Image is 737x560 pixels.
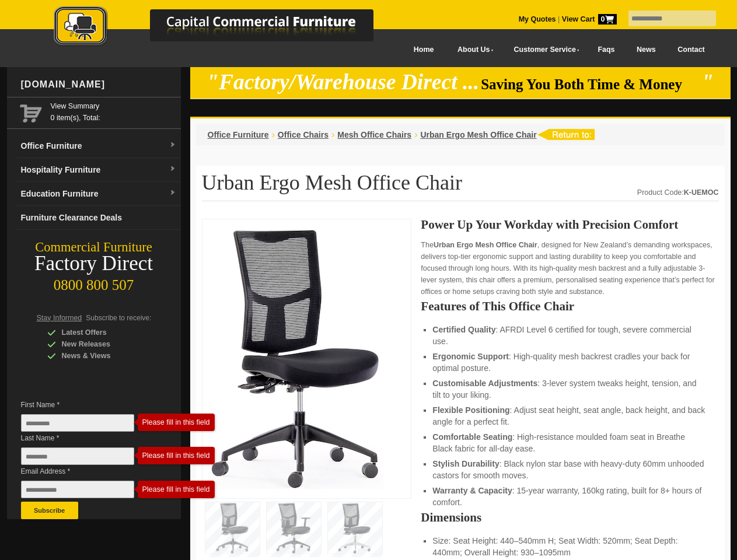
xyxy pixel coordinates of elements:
[21,414,134,432] input: First Name *
[445,37,501,63] a: About Us
[666,37,715,63] a: Contact
[414,129,417,141] li: ›
[432,377,707,401] li: : 3-lever system tweaks height, tension, and tilt to your liking.
[684,188,719,197] strong: K-UEMOC
[421,219,718,230] h2: Power Up Your Workday with Precision Comfort
[331,129,334,141] li: ›
[432,404,707,428] li: : Adjust seat height, seat angle, back height, and back angle for a perfect fit.
[169,142,176,149] img: dropdown
[86,314,151,322] span: Subscribe to receive:
[16,182,181,206] a: Education Furnituredropdown
[481,76,700,92] span: Saving You Both Time & Money
[208,130,269,139] a: Office Furniture
[337,130,411,139] a: Mesh Office Chairs
[560,15,616,23] a: View Cart0
[421,239,718,297] p: The , designed for New Zealand’s demanding workspaces, delivers top-tier ergonomic support and la...
[432,324,707,347] li: : AFRDI Level 6 certified for tough, severe commercial use.
[142,485,210,494] div: Please fill in this field
[420,130,536,139] a: Urban Ergo Mesh Office Chair
[587,37,626,63] a: Faqs
[16,158,181,182] a: Hospitality Furnituredropdown
[7,239,181,256] div: Commercial Furniture
[434,241,537,249] strong: Urban Ergo Mesh Office Chair
[47,327,158,338] div: Latest Offers
[202,171,719,201] h1: Urban Ergo Mesh Office Chair
[16,67,181,102] div: [DOMAIN_NAME]
[421,300,718,312] h2: Features of This Office Chair
[208,225,383,489] img: Urban Ergo Mesh Office Chair – mesh office seat with ergonomic back for NZ workspaces.
[21,481,134,498] input: Email Address *
[562,15,617,23] strong: View Cart
[519,15,556,23] a: My Quotes
[142,418,210,426] div: Please fill in this field
[169,166,176,173] img: dropdown
[598,14,617,24] span: 0
[7,256,181,272] div: Factory Direct
[432,352,509,361] strong: Ergonomic Support
[22,6,430,48] img: Capital Commercial Furniture Logo
[142,452,210,460] div: Please fill in this field
[501,37,586,63] a: Customer Service
[51,100,176,112] a: View Summary
[22,6,430,52] a: Capital Commercial Furniture Logo
[626,37,666,63] a: News
[432,431,707,454] li: : High-resistance moulded foam seat in Breathe Black fabric for all-day ease.
[21,502,78,519] button: Subscribe
[701,70,714,94] em: "
[7,271,181,293] div: 0800 800 507
[432,325,495,334] strong: Certified Quality
[21,399,152,411] span: First Name *
[37,314,82,322] span: Stay Informed
[169,190,176,197] img: dropdown
[207,70,479,94] em: "Factory/Warehouse Direct ...
[47,350,158,362] div: News & Views
[432,379,537,388] strong: Customisable Adjustments
[21,466,152,477] span: Email Address *
[432,351,707,374] li: : High-quality mesh backrest cradles your back for optimal posture.
[21,447,134,465] input: Last Name *
[272,129,275,141] li: ›
[47,338,158,350] div: New Releases
[432,486,512,495] strong: Warranty & Capacity
[16,134,181,158] a: Office Furnituredropdown
[421,512,718,523] h2: Dimensions
[637,187,719,198] div: Product Code:
[432,405,509,415] strong: Flexible Positioning
[432,458,707,481] li: : Black nylon star base with heavy-duty 60mm unhooded castors for smooth moves.
[16,206,181,230] a: Furniture Clearance Deals
[537,129,595,140] img: return to
[432,459,499,468] strong: Stylish Durability
[432,432,512,442] strong: Comfortable Seating
[432,485,707,508] li: : 15-year warranty, 160kg rating, built for 8+ hours of comfort.
[51,100,176,122] span: 0 item(s), Total:
[278,130,329,139] a: Office Chairs
[21,432,152,444] span: Last Name *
